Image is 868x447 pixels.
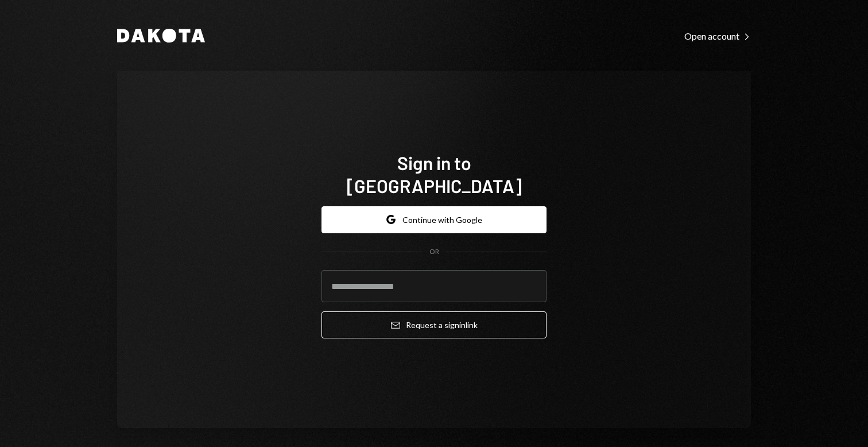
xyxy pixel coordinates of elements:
div: OR [429,247,439,257]
a: Open account [684,29,751,42]
button: Continue with Google [321,206,547,233]
button: Request a signinlink [321,311,547,338]
div: Open account [684,30,751,42]
h1: Sign in to [GEOGRAPHIC_DATA] [321,151,547,197]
